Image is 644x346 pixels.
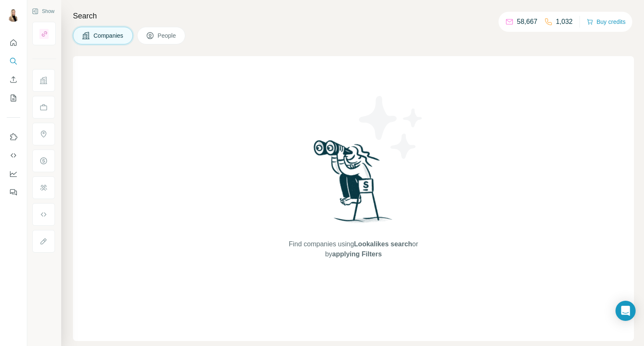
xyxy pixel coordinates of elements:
img: Surfe Illustration - Woman searching with binoculars [310,138,397,231]
button: Use Surfe API [7,148,20,163]
button: Feedback [7,185,20,200]
button: Enrich CSV [7,72,20,87]
button: Quick start [7,35,20,50]
button: Show [26,5,60,18]
span: applying Filters [332,250,382,258]
span: Find companies using or by [286,239,421,259]
span: People [158,31,177,40]
button: Buy credits [587,16,626,28]
span: Lookalikes search [354,240,412,248]
p: 58,667 [517,17,538,27]
div: Open Intercom Messenger [615,301,636,321]
button: Search [7,54,20,69]
button: My lists [7,90,20,106]
span: Companies [93,31,124,40]
img: Avatar [7,8,20,22]
h4: Search [73,10,634,22]
button: Use Surfe on LinkedIn [7,129,20,145]
p: 1,032 [556,17,573,27]
img: Surfe Illustration - Stars [353,90,429,165]
button: Dashboard [7,166,20,181]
